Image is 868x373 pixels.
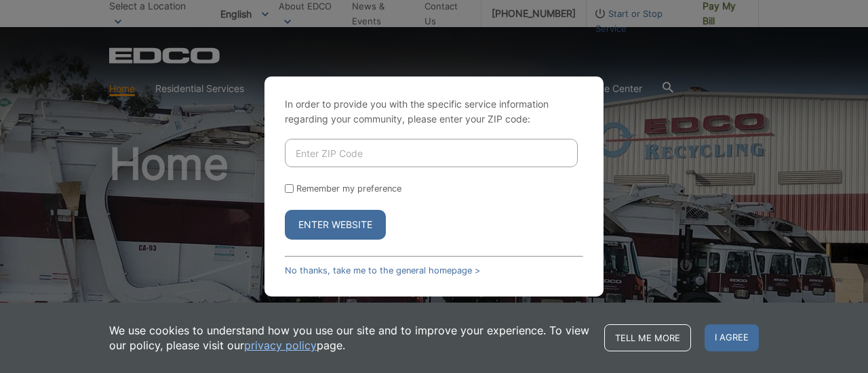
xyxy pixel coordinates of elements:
[285,97,583,127] p: In order to provide you with the specific service information regarding your community, please en...
[296,183,401,194] label: Remember my preference
[109,323,591,353] p: We use cookies to understand how you use our site and to improve your experience. To view our pol...
[705,324,759,351] span: I agree
[604,324,691,351] a: Tell me more
[285,265,480,276] a: No thanks, take me to the general homepage >
[285,210,386,240] button: Enter Website
[244,338,317,353] a: privacy policy
[285,139,578,167] input: Enter ZIP Code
